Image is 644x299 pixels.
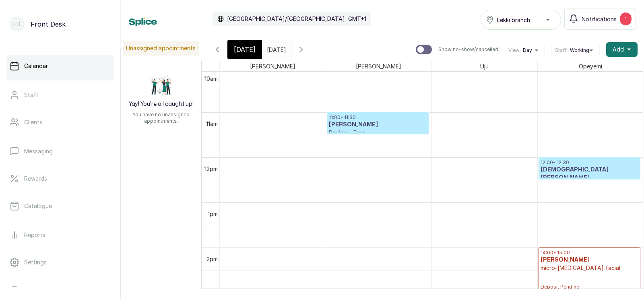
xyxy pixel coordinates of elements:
a: Rewards [6,167,114,190]
span: Add [613,45,624,54]
p: micro-[MEDICAL_DATA] facial [541,264,639,272]
p: Messaging [24,147,53,155]
a: Catalogue [6,195,114,217]
div: 2pm [205,255,219,263]
p: Clients [24,118,42,126]
a: Reports [6,224,114,246]
p: You have no unassigned appointments. [126,111,196,124]
span: [DATE] [234,45,256,54]
p: Catalogue [24,202,52,210]
span: Notifications [582,15,617,23]
div: [DATE] [227,40,262,59]
span: [PERSON_NAME] [354,61,403,71]
p: [GEOGRAPHIC_DATA]/[GEOGRAPHIC_DATA] [227,15,345,23]
h3: [PERSON_NAME] [541,256,639,264]
p: Calendar [24,62,48,70]
div: 11am [204,120,219,128]
div: 1 [620,12,632,25]
a: Messaging [6,140,114,163]
p: Front Desk [31,19,66,29]
p: Staff [24,91,39,99]
a: Calendar [6,55,114,77]
span: Working [570,47,589,54]
span: Staff [555,47,567,54]
p: Review - Free [329,129,427,137]
button: Lekki branch [481,10,561,30]
span: Lekki branch [497,16,530,24]
p: Unassigned appointments [123,41,199,56]
div: 1pm [206,210,219,218]
p: Support [24,286,46,294]
p: 12:00 - 12:30 [541,159,639,166]
button: StaffWorking [555,47,596,54]
button: Notifications1 [564,8,636,30]
p: Rewards [24,175,47,183]
p: Reports [24,231,45,239]
p: 11:00 - 11:30 [329,114,427,121]
span: [PERSON_NAME] [248,61,297,71]
p: Deposit Pending [541,272,639,290]
span: Uju [479,61,490,71]
a: Settings [6,251,114,274]
div: 10am [203,74,219,83]
span: View [508,47,520,54]
span: Opeyemi [577,61,604,71]
p: GMT+1 [348,15,366,23]
button: ViewDay [508,47,541,54]
a: Clients [6,111,114,134]
p: Settings [24,258,47,266]
h3: [DEMOGRAPHIC_DATA][PERSON_NAME] [541,166,639,182]
h2: Yay! You’re all caught up! [129,100,194,108]
button: Add [606,42,638,57]
p: Show no-show/cancelled [438,46,498,53]
p: FD [13,20,21,28]
p: 14:00 - 15:00 [541,250,639,256]
div: 12pm [203,165,219,173]
span: Day [523,47,532,54]
a: Staff [6,84,114,106]
h3: [PERSON_NAME] [329,121,427,129]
